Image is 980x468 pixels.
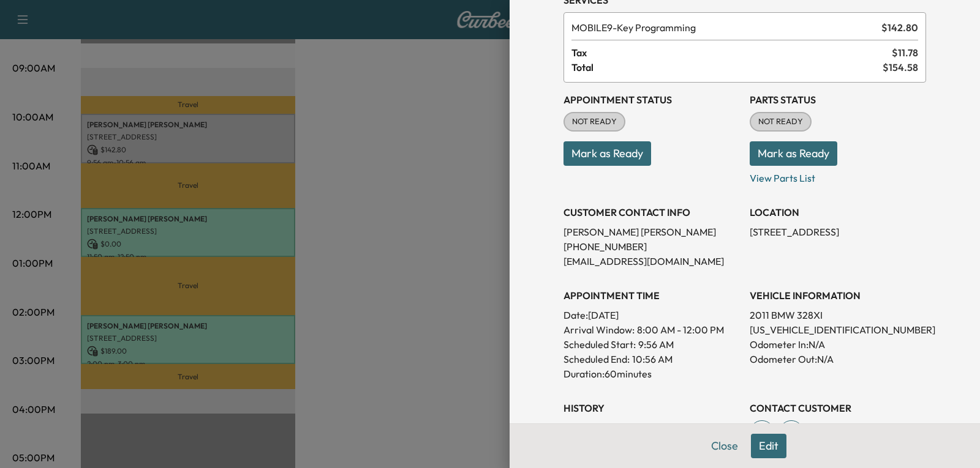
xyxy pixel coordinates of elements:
[750,141,837,166] button: Mark as Ready
[637,322,724,337] span: 8:00 AM - 12:00 PM
[571,45,892,60] span: Tax
[750,337,926,352] p: Odometer In: N/A
[881,20,918,35] span: $ 142.80
[750,288,926,303] h3: VEHICLE INFORMATION
[563,205,740,220] h3: CUSTOMER CONTACT INFO
[638,337,674,352] p: 9:56 AM
[563,239,740,254] p: [PHONE_NUMBER]
[750,401,926,415] h3: CONTACT CUSTOMER
[563,225,740,239] p: [PERSON_NAME] [PERSON_NAME]
[563,288,740,303] h3: APPOINTMENT TIME
[750,322,926,337] p: [US_VEHICLE_IDENTIFICATION_NUMBER]
[563,92,740,107] h3: Appointment Status
[751,434,786,458] button: Edit
[563,254,740,269] p: [EMAIL_ADDRESS][DOMAIN_NAME]
[563,420,740,435] p: Created By : [PERSON_NAME]
[750,225,926,239] p: [STREET_ADDRESS]
[563,337,636,352] p: Scheduled Start:
[563,366,740,381] p: Duration: 60 minutes
[750,308,926,322] p: 2011 BMW 328XI
[703,434,746,458] button: Close
[750,92,926,107] h3: Parts Status
[563,322,740,337] p: Arrival Window:
[892,45,918,60] span: $ 11.78
[883,60,918,75] span: $ 154.58
[632,352,673,366] p: 10:56 AM
[563,352,630,366] p: Scheduled End:
[563,141,651,166] button: Mark as Ready
[750,205,926,220] h3: LOCATION
[563,401,740,415] h3: History
[563,308,740,322] p: Date: [DATE]
[571,60,883,75] span: Total
[565,116,624,128] span: NOT READY
[750,352,926,366] p: Odometer Out: N/A
[751,116,810,128] span: NOT READY
[750,166,926,185] p: View Parts List
[571,20,876,35] span: Key Programming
